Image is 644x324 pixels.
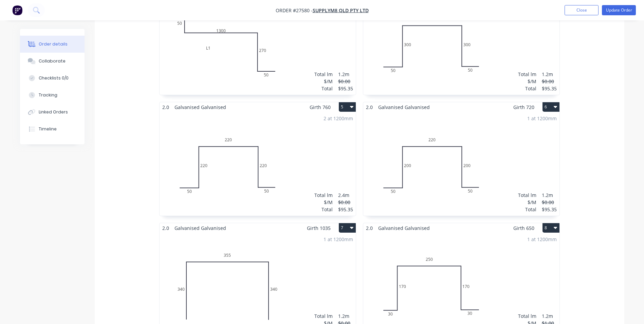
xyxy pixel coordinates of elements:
[39,58,66,64] div: Collaborate
[276,7,313,14] span: Order #27580 -
[160,102,172,112] span: 2.0
[324,236,353,243] div: 1 at 1200mm
[339,102,356,112] button: 5
[363,112,559,216] div: 050200220200501 at 1200mmTotal lm$/MTotal1.2m$0.00$95.35
[314,199,333,206] div: $/M
[518,85,536,92] div: Total
[39,75,69,81] div: Checklists 0/0
[314,71,333,78] div: Total lm
[602,5,636,15] button: Update Order
[542,71,557,78] div: 1.2m
[172,102,229,112] span: Galvanised Galvanised
[39,41,68,47] div: Order details
[314,85,333,92] div: Total
[314,192,333,199] div: Total lm
[20,104,85,121] button: Linked Orders
[518,312,536,320] div: Total lm
[20,87,85,104] button: Tracking
[375,102,433,112] span: Galvanised Galvanised
[20,36,85,53] button: Order details
[20,121,85,138] button: Timeline
[20,70,85,87] button: Checklists 0/0
[363,102,375,112] span: 2.0
[338,78,353,85] div: $0.00
[375,223,433,233] span: Galvanised Galvanised
[542,102,559,112] button: 6
[12,5,22,15] img: Factory
[518,78,536,85] div: $/M
[314,312,333,320] div: Total lm
[172,223,229,233] span: Galvanised Galvanised
[542,85,557,92] div: $95.35
[542,78,557,85] div: $0.00
[518,192,536,199] div: Total lm
[338,71,353,78] div: 1.2m
[565,5,599,15] button: Close
[39,109,68,115] div: Linked Orders
[527,236,557,243] div: 1 at 1200mm
[339,223,356,233] button: 7
[338,312,353,320] div: 1.2m
[313,7,369,14] a: SupplyM8 QLD Pty Ltd
[314,78,333,85] div: $/M
[542,192,557,199] div: 1.2m
[513,223,534,233] span: Girth 650
[314,206,333,213] div: Total
[518,199,536,206] div: $/M
[527,115,557,122] div: 1 at 1200mm
[542,206,557,213] div: $95.35
[513,102,534,112] span: Girth 720
[518,71,536,78] div: Total lm
[160,223,172,233] span: 2.0
[542,199,557,206] div: $0.00
[39,126,57,132] div: Timeline
[324,115,353,122] div: 2 at 1200mm
[542,223,559,233] button: 8
[160,112,356,216] div: 050220220220502 at 1200mmTotal lm$/MTotal2.4m$0.00$95.35
[338,206,353,213] div: $95.35
[310,102,331,112] span: Girth 760
[39,92,57,98] div: Tracking
[518,206,536,213] div: Total
[542,312,557,320] div: 1.2m
[338,85,353,92] div: $95.35
[307,223,331,233] span: Girth 1035
[363,223,375,233] span: 2.0
[338,199,353,206] div: $0.00
[20,53,85,70] button: Collaborate
[338,192,353,199] div: 2.4m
